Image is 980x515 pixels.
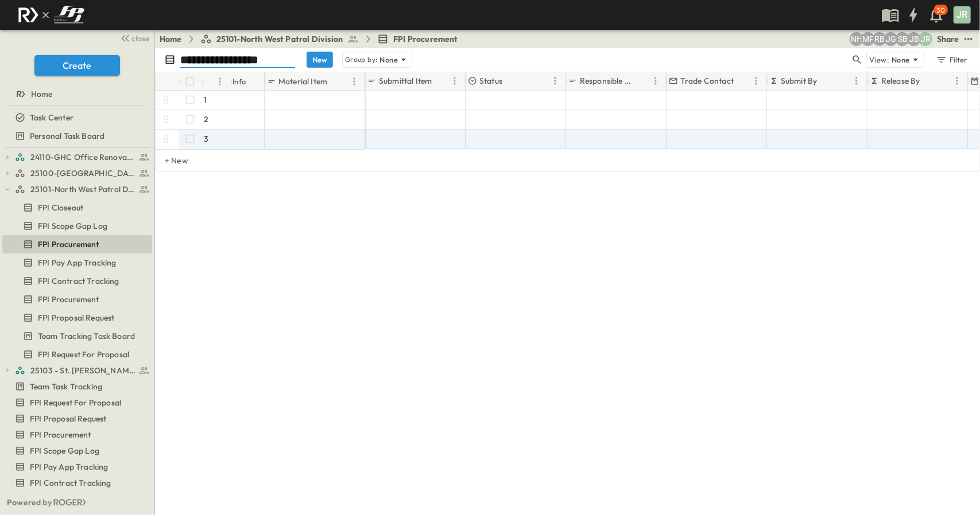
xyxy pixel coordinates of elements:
[206,75,219,88] button: Sort
[38,349,129,360] span: FPI Request For Proposal
[954,6,971,24] div: JR
[2,110,150,126] a: Task Center
[38,312,114,323] span: FPI Proposal Request
[38,239,99,250] span: FPI Procurement
[204,133,209,145] p: 3
[278,76,327,87] p: Material Item
[935,53,968,66] div: Filter
[850,32,863,46] div: Nila Hutcheson (nhutcheson@fpibuilders.com)
[2,200,150,216] a: FPI Closeout
[38,202,83,213] span: FPI Closeout
[30,130,104,142] span: Personal Task Board
[962,32,975,46] button: test
[204,94,207,106] p: 1
[200,33,359,45] a: 25101-North West Patrol Division
[2,164,152,182] div: 25100-Vanguard Prep Schooltest
[204,114,209,125] p: 2
[38,294,99,305] span: FPI Procurement
[931,52,971,68] button: Filter
[213,75,227,88] button: Menu
[2,346,150,362] a: FPI Request For Proposal
[873,32,886,46] div: Regina Barnett (rbarnett@fpibuilders.com)
[2,127,152,145] div: Personal Task Boardtest
[15,362,150,379] a: 25103 - St. [PERSON_NAME] Phase 2
[30,413,106,424] span: FPI Proposal Request
[230,72,265,91] div: Info
[377,33,458,45] a: FPI Procurement
[34,55,120,76] button: Create
[380,54,398,65] p: None
[820,75,832,87] button: Sort
[30,167,135,179] span: 25100-Vanguard Prep School
[379,75,432,87] p: Submittal Item
[30,397,121,408] span: FPI Request For Proposal
[850,74,863,88] button: Menu
[30,429,91,440] span: FPI Procurement
[907,32,921,46] div: Jeremiah Bailey (jbailey@fpibuilders.com)
[347,75,361,88] button: Menu
[434,75,447,87] button: Sort
[2,328,150,344] a: Team Tracking Task Board
[160,33,465,45] nav: breadcrumbs
[937,6,945,15] p: 30
[30,445,99,457] span: FPI Scope Gap Log
[952,5,972,25] button: JR
[950,74,964,88] button: Menu
[580,75,634,87] p: Responsible Trade
[2,443,150,459] a: FPI Scope Gap Log
[30,461,108,473] span: FPI Pay App Tracking
[2,180,152,198] div: 25101-North West Patrol Divisiontest
[548,74,562,88] button: Menu
[2,475,150,491] a: FPI Contract Tracking
[30,381,102,392] span: Team Task Tracking
[38,257,116,268] span: FPI Pay App Tracking
[923,75,935,87] button: Sort
[479,75,502,87] p: Status
[636,75,649,87] button: Sort
[132,33,150,44] span: close
[30,365,135,376] span: 25103 - St. [PERSON_NAME] Phase 2
[15,165,150,181] a: 25100-Vanguard Prep School
[202,72,230,91] div: #
[2,409,152,428] div: FPI Proposal Requesttest
[896,32,909,46] div: Sterling Barnett (sterling@fpibuilders.com)
[881,75,920,87] p: Release By
[861,32,875,46] div: Monica Pruteanu (mpruteanu@fpibuilders.com)
[2,235,152,253] div: FPI Procurementtest
[2,148,152,166] div: 24110-GHC Office Renovationstest
[2,411,150,427] a: FPI Proposal Request
[2,255,150,271] a: FPI Pay App Tracking
[233,65,246,97] div: Info
[14,3,88,27] img: c8d7d1ed905e502e8f77bf7063faec64e13b34fdb1f2bdd94b0e311fc34f8000.png
[2,309,152,327] div: FPI Proposal Requesttest
[2,253,152,272] div: FPI Pay App Trackingtest
[307,52,333,68] button: New
[38,220,107,232] span: FPI Scope Gap Log
[330,75,342,88] button: Sort
[2,458,152,476] div: FPI Pay App Trackingtest
[2,290,152,309] div: FPI Procurementtest
[2,345,152,364] div: FPI Request For Proposaltest
[30,151,135,163] span: 24110-GHC Office Renovations
[2,236,150,252] a: FPI Procurement
[2,128,150,144] a: Personal Task Board
[2,272,152,290] div: FPI Contract Trackingtest
[30,112,73,123] span: Task Center
[2,86,150,102] a: Home
[393,33,458,45] span: FPI Procurement
[38,275,119,287] span: FPI Contract Tracking
[38,330,135,342] span: Team Tracking Task Board
[2,273,150,289] a: FPI Contract Tracking
[2,426,152,444] div: FPI Procurementtest
[2,218,150,234] a: FPI Scope Gap Log
[165,155,172,166] p: + New
[31,88,53,100] span: Home
[448,74,462,88] button: Menu
[919,32,932,46] div: Jayden Ramirez (jramirez@fpibuilders.com)
[781,75,818,87] p: Submit By
[2,442,152,460] div: FPI Scope Gap Logtest
[505,75,517,87] button: Sort
[2,291,150,307] a: FPI Procurement
[937,33,959,45] div: Share
[736,75,749,87] button: Sort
